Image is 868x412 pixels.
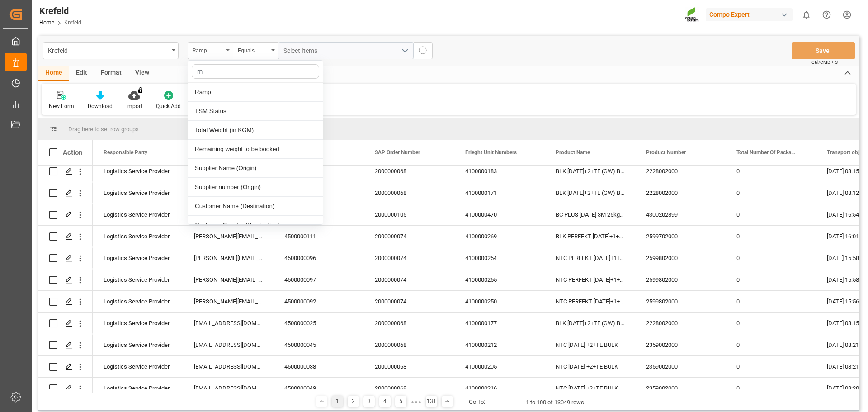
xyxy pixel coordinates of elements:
div: BLK [DATE]+2+TE (GW) BULK [545,182,635,204]
div: [PERSON_NAME][EMAIL_ADDRESS][DOMAIN_NAME] [183,226,274,247]
div: Home [38,66,69,81]
div: 2000000105 [364,204,454,225]
div: New Form [49,102,74,110]
div: 4300202899 [635,204,726,225]
button: show 0 new notifications [796,5,816,25]
div: Supplier Name (Origin) [188,159,323,178]
div: 1 to 100 of 13049 rows [526,398,584,407]
div: 2228002000 [635,313,726,334]
div: Logistics Service Provider [93,269,183,290]
div: Logistics Service Provider [93,356,183,377]
div: 4100000212 [454,334,545,355]
div: Logistics Service Provider [93,291,183,312]
div: Press SPACE to select this row. [38,204,93,226]
div: NTC [DATE] +2+TE BULK [545,378,635,399]
div: 4500000049 [274,378,364,399]
div: 4500000092 [274,291,364,312]
div: 2228002000 [635,182,726,204]
button: Save [792,42,855,59]
div: Download [88,102,113,110]
div: [EMAIL_ADDRESS][DOMAIN_NAME] [183,334,274,355]
div: 2000000074 [364,247,454,269]
div: Go To: [469,398,485,407]
div: ● ● ● [411,398,421,405]
div: Press SPACE to select this row. [38,291,93,313]
div: Press SPACE to select this row. [38,378,93,399]
div: Press SPACE to select this row. [38,247,93,269]
div: Customer Country (Destination) [188,216,323,235]
div: 4100000470 [454,204,545,225]
div: BLK [DATE]+2+TE (GW) BULK [545,161,635,182]
div: 0 [726,356,816,377]
div: Compo Expert [706,8,793,21]
div: [EMAIL_ADDRESS][DOMAIN_NAME] [183,378,274,399]
div: 2599702000 [635,226,726,247]
span: Responsible Party [104,149,147,156]
div: Customer Name (Destination) [188,197,323,216]
div: NTC [DATE] +2+TE BULK [545,334,635,355]
div: Press SPACE to select this row. [38,226,93,247]
div: Press SPACE to select this row. [38,334,93,356]
div: 4100000254 [454,247,545,269]
div: 4500000038 [274,356,364,377]
div: TSM Status [188,102,323,121]
div: 2000000074 [364,291,454,312]
div: [EMAIL_ADDRESS][DOMAIN_NAME] [183,356,274,377]
div: NTC [DATE] +2+TE BULK [545,356,635,377]
div: Action [63,148,82,156]
div: 131 [426,396,437,407]
div: 4500000097 [274,269,364,290]
span: Frieght Unit Numbers [465,149,517,156]
div: Total Weight (in KGM) [188,121,323,140]
div: 2000000068 [364,356,454,377]
div: 4500000111 [274,226,364,247]
div: 2000000074 [364,269,454,290]
div: Edit [69,66,94,81]
span: Product Name [556,149,590,156]
div: [PERSON_NAME][EMAIL_ADDRESS][DOMAIN_NAME] [183,291,274,312]
div: 2599802000 [635,269,726,290]
div: Press SPACE to select this row. [38,269,93,291]
div: 0 [726,269,816,290]
div: Krefeld [48,44,169,56]
div: 4100000250 [454,291,545,312]
div: 0 [726,247,816,269]
img: Screenshot%202023-09-29%20at%2010.02.21.png_1712312052.png [685,7,699,23]
div: 1 [332,396,343,407]
div: [EMAIL_ADDRESS][DOMAIN_NAME] [183,182,274,204]
div: 2359002000 [635,334,726,355]
div: [EMAIL_ADDRESS][DOMAIN_NAME] [183,161,274,182]
div: Krefeld [39,4,81,18]
div: 0 [726,226,816,247]
div: View [128,66,156,81]
div: BC PLUS [DATE] 3M 25kg (x42) INT [545,204,635,225]
div: 2000000068 [364,182,454,204]
span: Total Number Of Packages [736,149,797,156]
div: Remaining weight to be booked [188,140,323,159]
div: Logistics Service Provider [93,313,183,334]
span: Select Items [283,47,322,54]
div: Format [94,66,128,81]
div: 2599802000 [635,291,726,312]
a: Home [39,19,54,26]
div: 2000000068 [364,378,454,399]
button: search button [414,42,433,59]
span: SAP Order Number [375,149,420,156]
div: 4100000269 [454,226,545,247]
span: Ctrl/CMD + S [811,59,838,66]
div: Logistics Service Provider [93,334,183,355]
div: 2599802000 [635,247,726,269]
div: [EMAIL_ADDRESS][DOMAIN_NAME] [183,313,274,334]
div: 0 [726,378,816,399]
div: Logistics Service Provider [93,378,183,399]
div: 2228002000 [635,161,726,182]
div: 5 [395,396,406,407]
div: 2000000068 [364,161,454,182]
div: 0 [726,291,816,312]
div: [PERSON_NAME][EMAIL_ADDRESS][DOMAIN_NAME] [183,247,274,269]
div: 2000000068 [364,334,454,355]
div: NTC PERFEKT [DATE]+1+TE (GW) BULK [545,247,635,269]
div: NTC PERFEKT [DATE]+1+TE (GW) BULK [545,269,635,290]
div: 4100000216 [454,378,545,399]
div: 4100000255 [454,269,545,290]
